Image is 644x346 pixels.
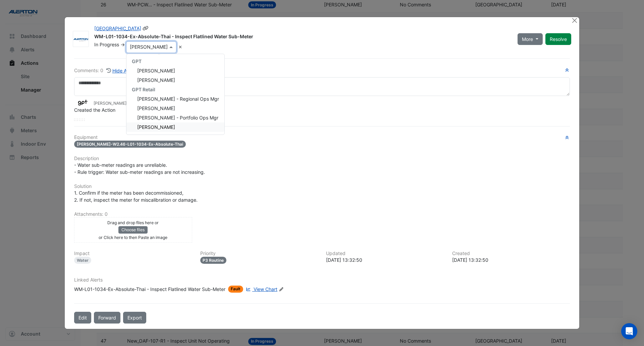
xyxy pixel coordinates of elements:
span: GPT Retail [132,87,155,92]
span: Created the Action [74,107,115,113]
h6: Description [74,156,570,161]
div: [DATE] 13:32:50 [326,256,444,263]
h6: Updated [326,251,444,256]
button: Close [571,17,578,24]
button: Hide Activity [106,67,141,75]
span: [PERSON_NAME] [137,105,175,111]
div: Water [74,257,91,264]
span: [PERSON_NAME] [137,77,175,83]
button: Resolve [545,33,571,45]
span: 1. Confirm if the meter has been decommissioned, 2. If not, inspect the meter for miscalibration ... [74,190,198,203]
fa-icon: Edit Linked Alerts [279,287,284,292]
h6: Linked Alerts [74,277,570,283]
a: Export [123,312,146,324]
button: More [518,33,543,45]
div: WM-L01-1034-Ex-Absolute-Thai - Inspect Flatlined Water Sub-Meter [74,286,225,293]
span: Fault [228,286,243,293]
div: Comments: 0 [74,67,141,75]
span: [PERSON_NAME] [137,124,175,130]
span: [PERSON_NAME] [137,68,175,73]
div: Open Intercom Messenger [621,323,637,339]
div: WM-L01-1034-Ex-Absolute-Thai - Inspect Flatlined Water Sub-Meter [94,33,509,41]
ng-dropdown-panel: Options list [126,54,225,135]
span: In Progress [94,42,119,47]
small: Drag and drop files here or [107,220,159,225]
span: [PERSON_NAME] [137,49,175,55]
span: -> [120,42,125,47]
span: - Water sub-meter readings are unreliable. - Rule trigger: Water sub-meter readings are not incre... [74,162,205,175]
span: [PERSON_NAME]-W2.46-L01-1034-Ex-Absolute-Thai [74,141,186,148]
img: GPT Retail [74,99,91,106]
span: [PERSON_NAME] - Regional Ops Mgr [137,96,219,102]
button: Choose files [118,226,148,234]
small: or Click here to then Paste an image [99,235,167,240]
span: [PERSON_NAME] - Portfolio Ops Mgr [137,115,218,120]
a: View Chart [245,286,277,293]
span: View Chart [254,286,277,292]
h6: Created [452,251,570,256]
span: GPT [132,58,142,64]
h6: Solution [74,184,570,189]
h6: Priority [200,251,318,256]
img: Alerton [73,36,89,43]
a: [GEOGRAPHIC_DATA] [94,26,141,31]
span: More [522,36,533,43]
div: P3 Routine [200,257,227,264]
h6: Attachments: 0 [74,211,570,217]
button: Edit [74,312,91,324]
div: [DATE] 13:32:50 [452,256,570,263]
h6: Impact [74,251,192,256]
h6: Equipment [74,135,570,140]
small: [PERSON_NAME] - [94,100,143,106]
span: Copy link to clipboard [143,26,149,31]
button: Forward [94,312,120,324]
